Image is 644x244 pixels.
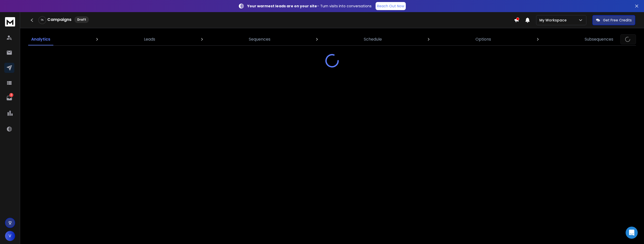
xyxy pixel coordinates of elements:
[603,18,632,23] p: Get Free Credits
[247,4,372,9] p: – Turn visits into conversations
[376,2,406,10] a: Reach Out Now
[364,36,382,42] p: Schedule
[41,19,44,22] p: 0 %
[361,33,385,45] a: Schedule
[9,93,13,97] p: 2
[377,4,404,9] p: Reach Out Now
[247,4,317,9] strong: Your warmest leads are on your site
[5,231,15,241] button: V
[31,36,50,42] p: Analytics
[585,36,613,42] p: Subsequences
[141,33,158,45] a: Leads
[47,17,71,23] h1: Campaigns
[246,33,273,45] a: Sequences
[475,36,491,42] p: Options
[249,36,270,42] p: Sequences
[582,33,616,45] a: Subsequences
[4,93,14,103] a: 2
[539,18,569,23] p: My Workspace
[144,36,155,42] p: Leads
[28,33,53,45] a: Analytics
[5,17,15,26] img: logo
[626,227,638,239] div: Open Intercom Messenger
[592,15,635,25] button: Get Free Credits
[74,16,89,23] div: Draft
[472,33,494,45] a: Options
